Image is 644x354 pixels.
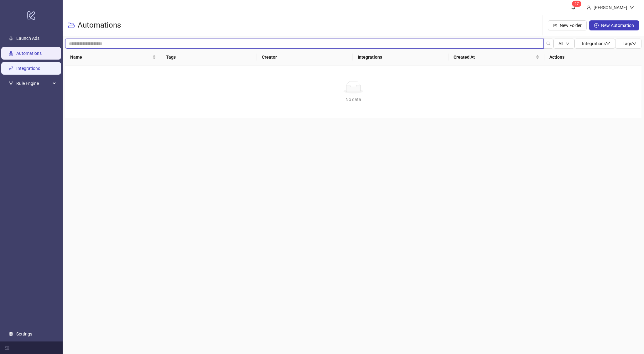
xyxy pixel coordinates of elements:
span: down [632,41,636,46]
span: Integrations [582,41,610,46]
th: Integrations [353,49,449,66]
span: Created At [454,54,534,61]
span: Rule Engine [16,77,51,90]
span: All [558,41,563,46]
span: user [587,5,591,10]
th: Creator [257,49,353,66]
th: Created At [449,49,544,66]
th: Name [65,49,161,66]
span: New Folder [560,23,582,28]
a: Settings [16,331,32,336]
span: down [630,5,634,10]
span: fork [9,81,13,86]
button: New Automation [589,20,639,30]
span: menu-fold [5,346,9,350]
a: Launch Ads [16,36,39,41]
th: Actions [544,49,641,66]
button: New Folder [548,20,587,30]
span: folder-add [553,23,557,28]
span: 7 [577,2,579,6]
a: Integrations [16,66,40,71]
sup: 27 [572,1,581,7]
span: down [566,42,569,45]
span: Name [70,54,151,61]
span: New Automation [601,23,634,28]
a: Automations [16,51,42,56]
span: plus-circle [594,23,599,28]
button: Alldown [553,39,574,49]
button: Tagsdown [615,39,641,49]
h3: Automations [78,20,121,30]
span: down [606,41,610,46]
span: Tags [623,41,636,46]
span: search [546,41,551,46]
button: Integrationsdown [574,39,615,49]
div: No data [73,96,634,103]
span: folder-open [68,22,75,29]
th: Tags [161,49,257,66]
span: bell [571,5,575,9]
span: 2 [574,2,577,6]
div: [PERSON_NAME] [591,4,630,11]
